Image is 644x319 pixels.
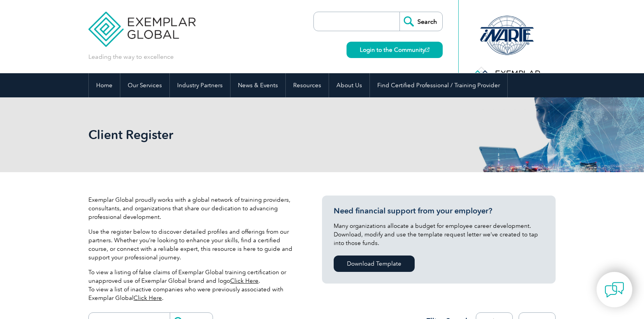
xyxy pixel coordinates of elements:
[399,12,442,31] input: Search
[230,277,259,284] a: Click Here
[329,73,370,97] a: About Us
[605,280,624,300] img: contact-chat.png
[370,73,507,97] a: Find Certified Professional / Training Provider
[88,227,299,262] p: Use the register below to discover detailed profiles and offerings from our partners. Whether you...
[286,73,329,97] a: Resources
[334,206,544,216] h3: Need financial support from your employer?
[334,222,544,247] p: Many organizations allocate a budget for employee career development. Download, modify and use th...
[134,294,162,301] a: Click Here
[120,73,169,97] a: Our Services
[88,268,299,302] p: To view a listing of false claims of Exemplar Global training certification or unapproved use of ...
[231,73,285,97] a: News & Events
[425,48,429,52] img: open_square.png
[88,196,299,221] p: Exemplar Global proudly works with a global network of training providers, consultants, and organ...
[89,73,120,97] a: Home
[88,129,415,141] h2: Client Register
[347,42,443,58] a: Login to the Community
[170,73,230,97] a: Industry Partners
[88,53,174,61] p: Leading the way to excellence
[334,256,415,272] a: Download Template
